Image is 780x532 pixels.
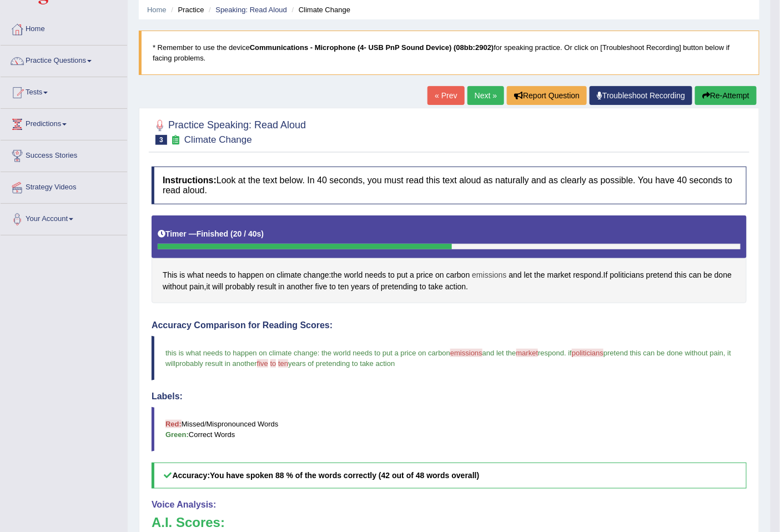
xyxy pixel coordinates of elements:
[1,204,127,232] a: Your Account
[338,281,349,293] span: Click to see word definition
[152,117,306,145] h2: Practice Speaking: Read Aloud
[482,349,516,357] span: and let the
[165,349,318,357] span: this is what needs to happen on climate change
[257,359,268,368] span: five
[446,269,470,281] span: Click to see word definition
[289,4,350,15] li: Climate Change
[207,281,210,293] span: Click to see word definition
[381,281,417,293] span: Click to see word definition
[277,269,301,281] span: Click to see word definition
[344,269,363,281] span: Click to see word definition
[189,281,204,293] span: Click to see word definition
[450,349,482,357] span: emissions
[304,269,329,281] span: Click to see word definition
[321,349,450,357] span: the world needs to put a price on carbon
[187,269,204,281] span: Click to see word definition
[524,269,532,281] span: Click to see word definition
[210,471,479,480] b: You have spoken 88 % of the words correctly (42 out of 48 words overall)
[238,269,264,281] span: Click to see word definition
[516,349,539,357] span: market
[572,349,603,357] span: politicians
[372,281,379,293] span: Click to see word definition
[704,269,713,281] span: Click to see word definition
[152,167,747,204] h4: Look at the text below. In 40 seconds, you must read this text aloud as naturally and as clearly ...
[1,46,127,73] a: Practice Questions
[689,269,702,281] span: Click to see word definition
[329,281,336,293] span: Click to see word definition
[197,229,229,238] b: Finished
[351,281,370,293] span: Click to see word definition
[175,359,257,368] span: probably result in another
[429,281,443,293] span: Click to see word definition
[288,359,395,368] span: years of pretending to take action
[1,140,127,168] a: Success Stories
[564,349,566,357] span: .
[318,349,320,357] span: :
[170,135,182,145] small: Exam occurring question
[155,135,167,145] span: 3
[158,230,264,238] h5: Timer —
[257,281,276,293] span: Click to see word definition
[646,269,672,281] span: Click to see word definition
[230,229,233,238] b: (
[723,349,726,357] span: ,
[152,215,747,304] div: : . , .
[397,269,407,281] span: Click to see word definition
[168,4,204,15] li: Practice
[152,463,747,489] h5: Accuracy:
[225,281,255,293] span: Click to see word definition
[1,77,127,105] a: Tests
[416,269,433,281] span: Click to see word definition
[279,281,285,293] span: Click to see word definition
[331,269,342,281] span: Click to see word definition
[147,6,167,14] a: Home
[184,134,252,145] small: Climate Change
[388,269,395,281] span: Click to see word definition
[695,86,757,105] button: Re-Attempt
[165,430,189,439] b: Green:
[213,281,223,293] span: Click to see word definition
[675,269,687,281] span: Click to see word definition
[1,14,127,42] a: Home
[152,515,225,530] b: A.I. Scores:
[163,269,177,281] span: Click to see word definition
[573,269,602,281] span: Click to see word definition
[472,269,506,281] span: Click to see word definition
[435,269,444,281] span: Click to see word definition
[1,109,127,137] a: Predictions
[261,229,264,238] b: )
[365,269,386,281] span: Click to see word definition
[509,269,522,281] span: Click to see word definition
[590,86,692,105] a: Troubleshoot Recording
[163,281,187,293] span: Click to see word definition
[538,349,564,357] span: respond
[179,269,185,281] span: Click to see word definition
[420,281,426,293] span: Click to see word definition
[152,500,747,510] h4: Voice Analysis:
[467,86,504,105] a: Next »
[152,320,747,330] h4: Accuracy Comparison for Reading Scores:
[610,269,644,281] span: Click to see word definition
[266,269,275,281] span: Click to see word definition
[229,269,236,281] span: Click to see word definition
[714,269,732,281] span: Click to see word definition
[152,392,747,401] h4: Labels:
[163,175,217,185] b: Instructions:
[278,359,288,368] span: ten
[206,269,227,281] span: Click to see word definition
[547,269,571,281] span: Click to see word definition
[427,86,464,105] a: « Prev
[568,349,572,357] span: if
[445,281,466,293] span: Click to see word definition
[1,172,127,200] a: Strategy Videos
[603,269,608,281] span: Click to see word definition
[315,281,328,293] span: Click to see word definition
[270,359,276,368] span: to
[507,86,587,105] button: Report Question
[250,43,494,52] b: Communications - Microphone (4- USB PnP Sound Device) (08bb:2902)
[286,281,313,293] span: Click to see word definition
[165,349,733,368] span: it will
[152,407,747,451] blockquote: Missed/Mispronounced Words Correct Words
[603,349,723,357] span: pretend this can be done without pain
[233,229,261,238] b: 20 / 40s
